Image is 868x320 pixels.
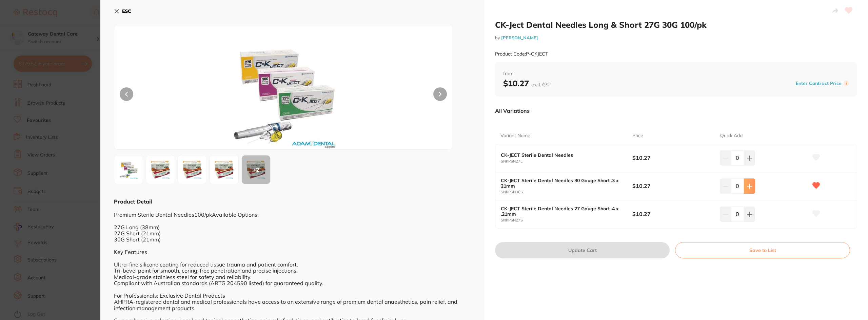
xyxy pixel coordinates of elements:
button: ESC [114,5,131,17]
small: SNKPSN27L [501,159,632,164]
p: Quick Add [720,132,743,139]
b: ESC [122,8,131,14]
button: Enter Contract Price [794,80,844,87]
b: CK-JECT Sterile Dental Needles [501,152,619,158]
h2: CK-Ject Dental Needles Long & Short 27G 30G 100/pk [495,20,857,30]
p: Variant Name [500,132,530,139]
img: TjI3TC5qcGc [148,157,173,182]
img: RUNULmpwZw [182,42,384,149]
button: +2 [241,155,271,184]
label: i [844,81,849,86]
img: TjMwUy5qcGc [212,157,236,182]
button: Save to List [675,242,850,258]
b: CK-JECT Sterile Dental Needles 27 Gauge Short .4 x .21mm [501,206,619,217]
a: [PERSON_NAME] [501,35,538,40]
div: + 2 [242,155,270,184]
small: by [495,35,857,40]
small: SNKPSN27S [501,218,632,222]
b: $10.27 [632,154,711,162]
small: Product Code: P-CKJECT [495,51,548,57]
small: SNKPSN30S [501,190,632,194]
p: Price [632,132,643,139]
img: TjI3Uy5qcGc [180,157,204,182]
b: Product Detail [114,198,152,205]
b: $10.27 [632,182,711,190]
img: RUNULmpwZw [116,157,141,182]
p: All Variations [495,107,530,114]
b: $10.27 [632,210,711,218]
b: CK-JECT Sterile Dental Needles 30 Gauge Short .3 x 21mm [501,178,619,189]
b: $10.27 [503,78,551,88]
span: excl. GST [531,82,551,88]
button: Update Cart [495,242,670,258]
span: from [503,70,849,77]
